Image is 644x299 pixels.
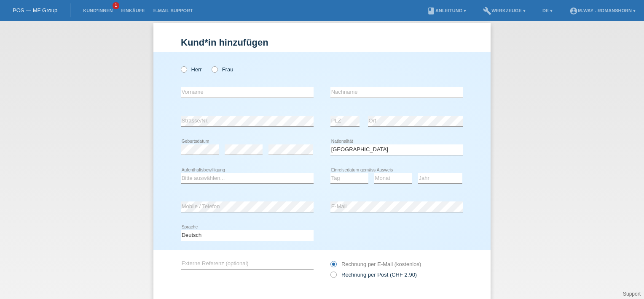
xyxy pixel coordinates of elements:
a: Support [623,291,641,297]
input: Frau [212,66,217,72]
input: Rechnung per Post (CHF 2.90) [330,272,336,282]
input: Herr [181,66,186,72]
a: POS — MF Group [13,7,57,14]
a: E-Mail Support [149,8,197,13]
a: Kund*innen [79,8,117,13]
label: Rechnung per Post (CHF 2.90) [330,272,417,278]
a: bookAnleitung ▾ [423,8,470,13]
a: Einkäufe [117,8,149,13]
span: 1 [113,2,119,9]
label: Rechnung per E-Mail (kostenlos) [330,261,421,267]
h1: Kund*in hinzufügen [181,37,463,48]
label: Frau [212,66,233,73]
i: book [427,7,435,15]
i: build [483,7,491,15]
i: account_circle [569,7,578,15]
a: account_circlem-way - Romanshorn ▾ [565,8,640,13]
input: Rechnung per E-Mail (kostenlos) [330,261,336,272]
a: buildWerkzeuge ▾ [479,8,530,13]
label: Herr [181,66,202,73]
a: DE ▾ [538,8,557,13]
